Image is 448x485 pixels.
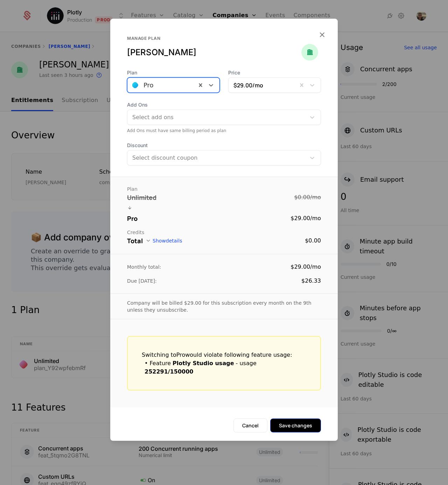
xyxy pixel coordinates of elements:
[173,360,234,367] span: Plotly Studio usage
[290,214,321,223] div: $29.00 / mo
[290,263,321,271] div: $29.00 / mo
[127,299,321,313] div: Company will be billed $29.00 for this subscription every month on the 9th unless they unsubscribe.
[127,186,321,193] div: Plan
[127,263,161,270] div: Monthly total:
[127,229,321,236] div: Credits
[301,277,321,285] div: $26.33
[233,419,267,433] button: Cancel
[146,238,182,244] button: Showdetails
[301,44,318,61] img: Christopher Parmer
[127,47,301,58] div: [PERSON_NAME]
[127,69,220,76] span: Plan
[127,193,156,202] div: Unlimited
[132,113,302,122] div: Select add ons
[127,101,321,108] span: Add Ons
[127,142,321,149] span: Discount
[145,359,306,376] div: • Feature - usage
[294,193,321,202] div: $0.00 / mo
[145,368,193,375] span: 252291 / 150000
[127,128,321,133] div: Add Ons must have same billing period as plan
[228,69,321,76] span: Price
[127,213,138,223] div: Pro
[305,237,321,245] div: $0.00
[142,351,306,359] div: Switching to Pro would violate following feature usage:
[127,36,301,41] div: Manage plan
[127,277,157,284] div: Due [DATE]:
[270,419,321,433] button: Save changes
[127,236,143,246] div: Total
